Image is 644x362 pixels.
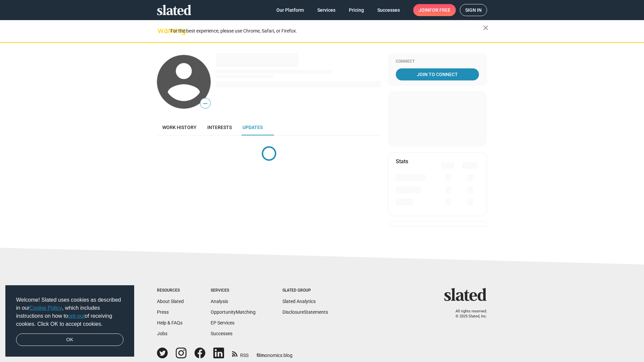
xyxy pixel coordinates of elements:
a: Analysis [211,299,228,304]
a: Help & FAQs [157,320,182,325]
span: Welcome! Slated uses cookies as described in our , which includes instructions on how to of recei... [16,296,123,328]
a: Jobs [157,331,167,336]
div: Slated Group [282,288,328,293]
span: Pricing [349,4,364,16]
div: Connect [396,59,479,64]
span: Interests [207,125,232,130]
span: Join To Connect [397,68,478,80]
mat-card-title: Stats [396,158,408,165]
span: Join [419,4,450,16]
a: Interests [202,119,237,135]
span: Our Platform [276,4,304,16]
span: Updates [243,125,263,130]
a: Successes [372,4,405,16]
span: film [257,353,265,358]
a: Updates [237,119,268,135]
span: Successes [377,4,400,16]
a: Work history [157,119,202,135]
div: Resources [157,288,184,293]
a: DisclosureStatements [282,309,328,315]
a: Our Platform [271,4,309,16]
div: For the best experience, please use Chrome, Safari, or Firefox. [170,26,483,36]
a: Joinfor free [413,4,456,16]
span: — [200,99,210,108]
a: Press [157,309,169,315]
a: Join To Connect [396,68,479,80]
a: Sign in [460,4,487,16]
a: About Slated [157,299,184,304]
a: Pricing [343,4,369,16]
a: opt-out [68,313,85,319]
mat-icon: close [482,24,490,32]
a: Cookie Policy [30,305,62,311]
a: Successes [211,331,232,336]
a: filmonomics blog [257,347,292,359]
mat-icon: warning [158,26,166,35]
p: All rights reserved. © 2025 Slated, Inc. [448,309,487,319]
div: cookieconsent [5,285,134,357]
a: dismiss cookie message [16,334,123,346]
span: Services [317,4,335,16]
span: Sign in [465,4,482,16]
a: OpportunityMatching [211,309,256,315]
span: for free [429,4,450,16]
a: Services [312,4,341,16]
span: Work history [162,125,197,130]
a: EP Services [211,320,234,325]
a: Slated Analytics [282,299,316,304]
a: RSS [232,348,249,359]
div: Services [211,288,256,293]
